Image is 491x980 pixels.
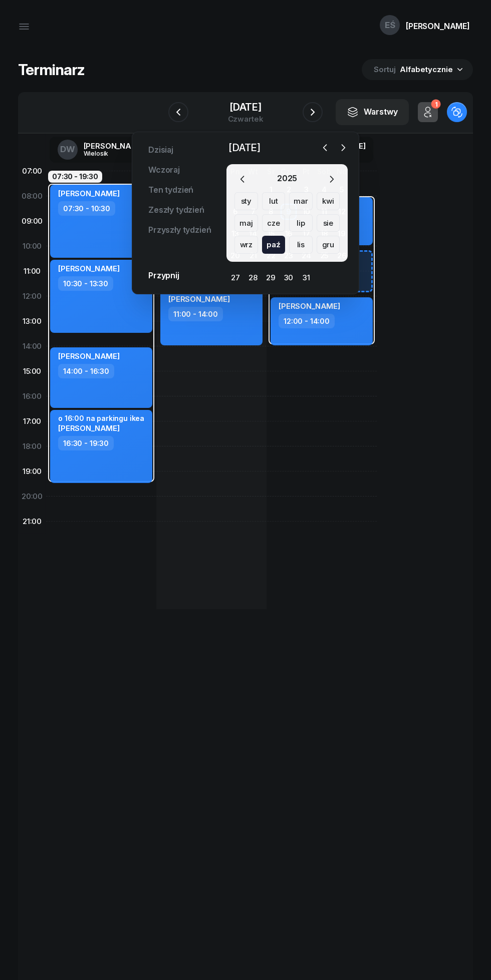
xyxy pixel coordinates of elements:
div: sie [317,214,340,232]
span: DW [60,145,75,154]
div: czwartek [228,115,264,123]
div: 14:00 [18,334,46,359]
span: [PERSON_NAME] [168,294,230,304]
div: 29 [263,270,279,286]
a: Przypnij [140,266,187,286]
div: mar [289,192,313,210]
div: 13:00 [18,309,46,334]
span: Alfabetycznie [400,65,453,74]
div: 10:00 [18,234,46,259]
div: [PERSON_NAME] [84,142,145,150]
div: 27 [227,270,243,286]
div: 11:00 [18,259,46,284]
div: wrz [234,236,258,254]
div: paź [262,236,286,254]
div: 2025 [277,172,297,186]
a: Przyszły tydzień [140,220,219,240]
div: 11:00 - 14:00 [168,307,223,321]
a: Zeszły tydzień [140,200,212,220]
a: Dzisiaj [140,140,181,160]
span: [PERSON_NAME] [58,423,120,433]
div: lut [262,192,286,210]
div: 16:00 [18,384,46,409]
a: Ten tydzień [140,180,201,200]
span: [PERSON_NAME] [58,189,120,198]
div: lip [289,214,313,232]
div: 07:00 [18,159,46,184]
div: 31 [298,270,314,286]
span: EŚ [385,21,395,30]
button: Warstwy [336,99,409,125]
div: [DATE] [228,102,264,112]
div: 30 [281,270,297,286]
div: 20:00 [18,484,46,509]
div: sty [234,192,258,210]
div: Wielosik [84,150,132,157]
span: [PERSON_NAME] [58,264,120,273]
div: 07:30 - 10:30 [58,201,115,216]
div: 28 [245,270,261,286]
button: Sortuj Alfabetycznie [362,59,473,80]
div: 12:00 - 14:00 [279,314,335,328]
span: [PERSON_NAME] [279,301,340,311]
div: 10:30 - 13:30 [58,276,113,291]
div: lis [289,236,313,254]
div: [PERSON_NAME] [406,22,470,30]
h1: Terminarz [18,61,85,79]
div: 14:00 - 16:30 [58,364,114,378]
a: Wczoraj [140,160,188,180]
div: 19:00 [18,459,46,484]
div: Warstwy [347,106,398,119]
span: Sortuj [374,63,398,76]
a: DW[PERSON_NAME]Wielosik [50,137,153,163]
div: 21:00 [18,509,46,534]
div: Pn [226,167,244,176]
div: 16:30 - 19:30 [58,436,114,450]
span: [PERSON_NAME] [58,351,120,361]
div: 18:00 [18,434,46,459]
div: 08:00 [18,184,46,209]
div: cze [262,214,286,232]
div: o 16:00 na parkingu ikea [58,414,144,422]
div: 09:00 [18,209,46,234]
div: kwi [317,192,340,210]
div: 1 [431,100,440,109]
div: gru [317,236,340,254]
div: 15:00 [18,359,46,384]
span: [DATE] [224,140,265,156]
div: 17:00 [18,409,46,434]
div: maj [234,214,258,232]
div: 12:00 [18,284,46,309]
button: 1 [418,102,438,122]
